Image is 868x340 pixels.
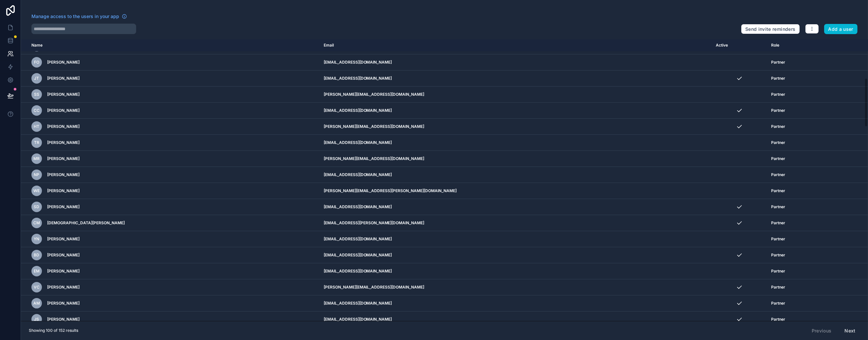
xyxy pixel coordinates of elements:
button: Send invite reminders [741,24,800,34]
span: Partner [771,317,785,322]
span: Partner [771,92,785,97]
span: HT [34,124,40,129]
td: [PERSON_NAME][EMAIL_ADDRESS][DOMAIN_NAME] [320,119,712,135]
td: [EMAIL_ADDRESS][DOMAIN_NAME] [320,311,712,328]
span: Partner [771,188,785,193]
span: [PERSON_NAME] [47,140,80,145]
td: [EMAIL_ADDRESS][DOMAIN_NAME] [320,70,712,87]
span: Partner [771,172,785,177]
td: [EMAIL_ADDRESS][DOMAIN_NAME] [320,263,712,279]
td: [PERSON_NAME][EMAIL_ADDRESS][DOMAIN_NAME] [320,87,712,103]
a: Manage access to the users in your app [31,13,127,20]
span: Partner [771,204,785,210]
span: CC [34,108,40,113]
span: NP [34,172,40,177]
span: [PERSON_NAME] [47,236,80,242]
td: [EMAIL_ADDRESS][PERSON_NAME][DOMAIN_NAME] [320,215,712,231]
span: Partner [771,108,785,113]
th: Role [767,39,828,51]
span: [PERSON_NAME] [47,269,80,274]
span: Partner [771,124,785,129]
span: VC [34,285,40,290]
span: EM [34,269,40,274]
span: [PERSON_NAME] [47,172,80,177]
td: [PERSON_NAME][EMAIL_ADDRESS][DOMAIN_NAME] [320,151,712,167]
td: [EMAIL_ADDRESS][DOMAIN_NAME] [320,103,712,119]
th: Name [21,39,320,51]
span: Partner [771,60,785,65]
span: Partner [771,252,785,258]
span: [PERSON_NAME] [47,252,80,258]
span: MR [34,156,40,161]
span: Partner [771,156,785,161]
span: SS [34,92,39,97]
span: Partner [771,301,785,306]
span: Partner [771,140,785,145]
td: [EMAIL_ADDRESS][DOMAIN_NAME] [320,247,712,263]
span: TR [34,140,39,145]
td: [EMAIL_ADDRESS][DOMAIN_NAME] [320,135,712,151]
td: [PERSON_NAME][EMAIL_ADDRESS][DOMAIN_NAME] [320,279,712,295]
span: Partner [771,236,785,242]
td: [EMAIL_ADDRESS][DOMAIN_NAME] [320,295,712,311]
span: [DEMOGRAPHIC_DATA][PERSON_NAME] [47,220,125,226]
span: Manage access to the users in your app [31,13,119,20]
td: [EMAIL_ADDRESS][DOMAIN_NAME] [320,231,712,247]
span: FO [34,60,39,65]
td: [EMAIL_ADDRESS][DOMAIN_NAME] [320,199,712,215]
span: [PERSON_NAME] [47,108,80,113]
span: SD [34,204,40,210]
span: Showing 100 of 152 results [29,328,78,333]
span: CM [33,220,40,226]
span: [PERSON_NAME] [47,76,80,81]
span: BD [34,252,40,258]
div: scrollable content [21,39,868,321]
span: [PERSON_NAME] [47,317,80,322]
td: [EMAIL_ADDRESS][DOMAIN_NAME] [320,54,712,70]
button: Next [840,325,860,336]
td: [EMAIL_ADDRESS][DOMAIN_NAME] [320,167,712,183]
th: Email [320,39,712,51]
span: [PERSON_NAME] [47,60,80,65]
span: Partner [771,269,785,274]
span: [PERSON_NAME] [47,285,80,290]
td: [PERSON_NAME][EMAIL_ADDRESS][PERSON_NAME][DOMAIN_NAME] [320,183,712,199]
span: Partner [771,76,785,81]
span: YN [34,236,40,242]
span: JT [34,76,39,81]
span: Partner [771,220,785,226]
span: [PERSON_NAME] [47,124,80,129]
button: Add a user [824,24,858,34]
span: [PERSON_NAME] [47,156,80,161]
th: Active [712,39,767,51]
span: [PERSON_NAME] [47,92,80,97]
span: JS [34,317,39,322]
span: [PERSON_NAME] [47,204,80,210]
span: [PERSON_NAME] [47,301,80,306]
span: AM [33,301,40,306]
span: Partner [771,285,785,290]
span: [PERSON_NAME] [47,188,80,193]
span: WE [34,188,40,193]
